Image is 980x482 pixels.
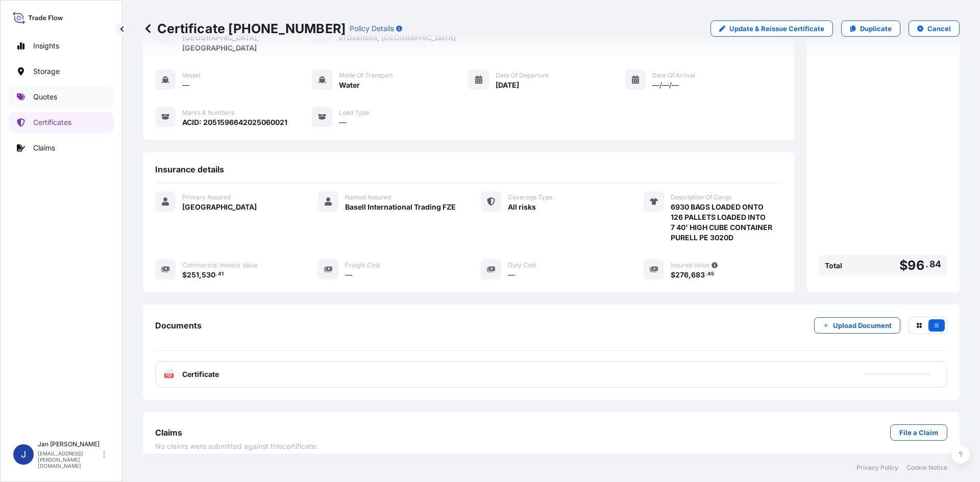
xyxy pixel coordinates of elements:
[925,261,928,267] span: .
[652,80,679,90] span: —/—/—
[155,320,202,331] span: Documents
[155,441,318,451] span: No claims were submitted against this certificate .
[345,202,456,212] span: Basell International Trading FZE
[899,427,938,438] p: File a Claim
[707,272,714,276] span: 45
[38,450,101,469] p: [EMAIL_ADDRESS][PERSON_NAME][DOMAIN_NAME]
[182,271,187,278] span: $
[38,440,101,448] p: Jan [PERSON_NAME]
[814,317,900,334] button: Upload Document
[339,109,369,117] span: Load Type
[508,202,536,212] span: All risks
[182,202,257,212] span: [GEOGRAPHIC_DATA]
[155,427,182,438] span: Claims
[908,259,924,272] span: 96
[675,271,689,278] span: 276
[860,23,892,34] p: Duplicate
[339,117,346,128] span: —
[9,87,114,107] a: Quotes
[927,23,951,34] p: Cancel
[909,20,960,37] button: Cancel
[689,271,691,278] span: ,
[833,320,892,331] p: Upload Document
[182,261,258,269] span: Commercial Invoice Value
[33,41,59,51] p: Insights
[345,270,352,280] span: —
[350,23,394,34] p: Policy Details
[890,424,947,441] a: File a Claim
[9,138,114,158] a: Claims
[671,271,675,278] span: $
[339,71,393,80] span: Mode of Transport
[182,109,234,117] span: Marks & Numbers
[899,259,908,272] span: $
[182,369,219,379] span: Certificate
[508,261,536,269] span: Duty Cost
[33,143,55,153] p: Claims
[216,272,217,276] span: .
[671,261,709,269] span: Insured Value
[825,261,842,271] span: Total
[691,271,705,278] span: 683
[9,112,114,133] a: Certificates
[182,71,201,80] span: Vessel
[671,193,731,201] span: Description Of Cargo
[705,272,707,276] span: .
[856,464,898,472] a: Privacy Policy
[182,80,189,90] span: —
[508,193,552,201] span: Coverage Type
[155,164,224,174] span: Insurance details
[182,117,287,128] span: ACID: 2051596642025060021
[671,202,772,243] span: 6930 BAGS LOADED ONTO 126 PALLETS LOADED INTO 7 40' HIGH CUBE CONTAINER PURELL PE 3020D
[906,464,947,472] a: Cookie Notice
[496,71,549,80] span: Date of Departure
[841,20,900,37] a: Duplicate
[33,117,71,128] p: Certificates
[508,270,515,280] span: —
[652,71,695,80] span: Date of Arrival
[339,80,360,90] span: Water
[166,374,173,377] text: PDF
[929,261,941,267] span: 84
[202,271,215,278] span: 530
[496,80,519,90] span: [DATE]
[218,272,224,276] span: 41
[9,36,114,56] a: Insights
[345,193,391,201] span: Named Assured
[21,449,26,460] span: J
[182,193,231,201] span: Primary Assured
[33,66,60,77] p: Storage
[9,61,114,82] a: Storage
[33,92,57,102] p: Quotes
[345,261,380,269] span: Freight Cost
[199,271,202,278] span: ,
[729,23,824,34] p: Update & Reissue Certificate
[710,20,833,37] a: Update & Reissue Certificate
[187,271,199,278] span: 251
[143,20,346,37] p: Certificate [PHONE_NUMBER]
